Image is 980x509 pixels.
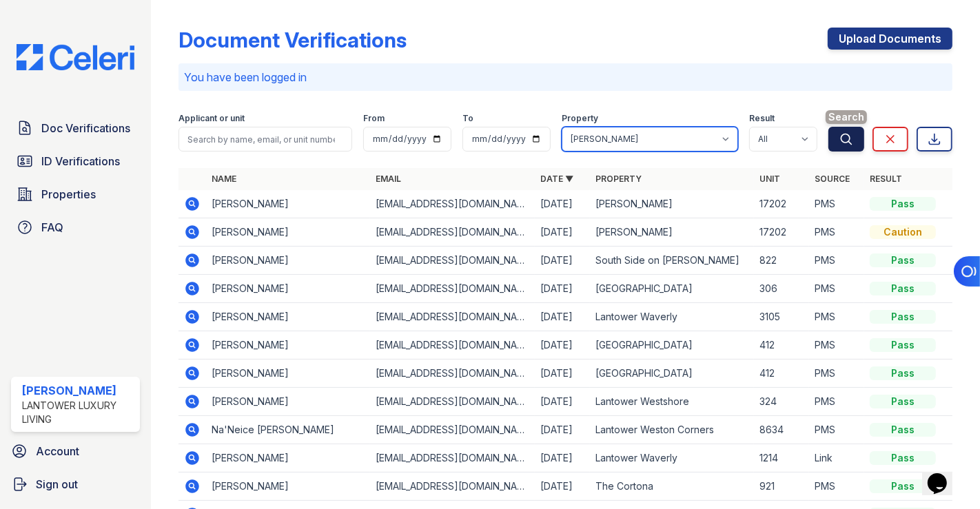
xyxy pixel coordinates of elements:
[206,360,370,388] td: [PERSON_NAME]
[870,282,936,295] div: Pass
[590,303,754,331] td: Lantower Waverly
[754,247,809,275] td: 822
[535,247,590,275] td: [DATE]
[6,44,145,70] img: CE_Logo_Blue-a8612792a0a2168367f1c8372b55b34899dd931a85d93a1a3d3e32e68fde9ad4.png
[590,444,754,472] td: Lantower Waverly
[22,382,134,399] div: [PERSON_NAME]
[870,451,936,465] div: Pass
[11,214,140,241] a: FAQ
[828,127,864,152] button: Search
[535,190,590,218] td: [DATE]
[870,174,902,184] a: Result
[206,444,370,472] td: [PERSON_NAME]
[11,180,140,208] a: Properties
[535,444,590,472] td: [DATE]
[754,218,809,247] td: 17202
[590,331,754,360] td: [GEOGRAPHIC_DATA]
[809,360,864,388] td: PMS
[184,69,947,85] p: You have been logged in
[206,247,370,275] td: [PERSON_NAME]
[749,113,775,124] label: Result
[36,443,79,459] span: Account
[590,472,754,501] td: The Cortona
[370,247,534,275] td: [EMAIL_ADDRESS][DOMAIN_NAME]
[809,472,864,501] td: PMS
[370,472,534,501] td: [EMAIL_ADDRESS][DOMAIN_NAME]
[754,190,809,218] td: 17202
[870,310,936,324] div: Pass
[759,174,780,184] a: Unit
[590,190,754,218] td: [PERSON_NAME]
[206,416,370,444] td: Na'Neice [PERSON_NAME]
[206,388,370,416] td: [PERSON_NAME]
[11,147,140,175] a: ID Verifications
[870,395,936,408] div: Pass
[870,253,936,267] div: Pass
[370,331,534,360] td: [EMAIL_ADDRESS][DOMAIN_NAME]
[41,186,96,202] span: Properties
[370,303,534,331] td: [EMAIL_ADDRESS][DOMAIN_NAME]
[206,275,370,303] td: [PERSON_NAME]
[535,303,590,331] td: [DATE]
[809,331,864,360] td: PMS
[41,120,130,136] span: Doc Verifications
[206,472,370,501] td: [PERSON_NAME]
[809,444,864,472] td: Link
[370,275,534,303] td: [EMAIL_ADDRESS][DOMAIN_NAME]
[6,470,145,498] a: Sign out
[870,197,936,211] div: Pass
[922,454,966,495] iframe: chat widget
[754,416,809,444] td: 8634
[212,174,236,184] a: Name
[590,388,754,416] td: Lantower Westshore
[809,275,864,303] td: PMS
[535,416,590,444] td: [DATE]
[870,338,936,352] div: Pass
[754,472,809,501] td: 921
[809,416,864,444] td: PMS
[590,360,754,388] td: [GEOGRAPHIC_DATA]
[535,388,590,416] td: [DATE]
[206,190,370,218] td: [PERSON_NAME]
[870,225,936,239] div: Caution
[376,174,401,184] a: Email
[870,366,936,380] div: Pass
[828,28,952,50] a: Upload Documents
[370,360,534,388] td: [EMAIL_ADDRESS][DOMAIN_NAME]
[754,388,809,416] td: 324
[41,153,120,169] span: ID Verifications
[6,437,145,465] a: Account
[36,476,78,492] span: Sign out
[590,275,754,303] td: [GEOGRAPHIC_DATA]
[370,416,534,444] td: [EMAIL_ADDRESS][DOMAIN_NAME]
[754,444,809,472] td: 1214
[535,360,590,388] td: [DATE]
[11,114,140,142] a: Doc Verifications
[826,110,867,124] span: Search
[754,360,809,388] td: 412
[22,399,134,426] div: Lantower Luxury Living
[562,113,598,124] label: Property
[590,218,754,247] td: [PERSON_NAME]
[590,247,754,275] td: South Side on [PERSON_NAME]
[540,174,573,184] a: Date ▼
[754,275,809,303] td: 306
[870,423,936,437] div: Pass
[809,303,864,331] td: PMS
[590,416,754,444] td: Lantower Weston Corners
[206,303,370,331] td: [PERSON_NAME]
[206,331,370,360] td: [PERSON_NAME]
[535,275,590,303] td: [DATE]
[41,219,63,236] span: FAQ
[178,28,407,52] div: Document Verifications
[178,127,352,152] input: Search by name, email, or unit number
[206,218,370,247] td: [PERSON_NAME]
[754,331,809,360] td: 412
[595,174,642,184] a: Property
[370,444,534,472] td: [EMAIL_ADDRESS][DOMAIN_NAME]
[535,218,590,247] td: [DATE]
[370,388,534,416] td: [EMAIL_ADDRESS][DOMAIN_NAME]
[809,218,864,247] td: PMS
[815,174,850,184] a: Source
